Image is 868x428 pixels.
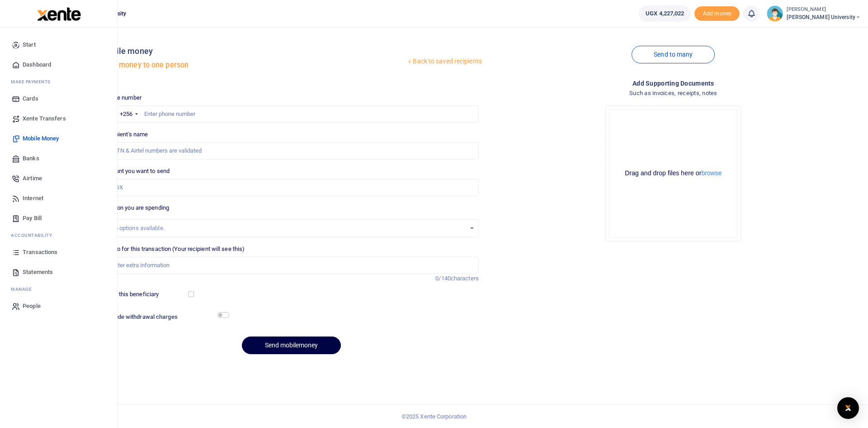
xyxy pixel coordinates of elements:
[7,109,110,129] a: Xente Transfers
[23,40,36,49] span: Start
[701,170,722,176] button: browse
[639,5,691,22] a: UGX 4,227,022
[7,296,110,316] a: People
[7,208,110,228] a: Pay Bill
[7,168,110,188] a: Airtime
[694,6,740,21] span: Add money
[37,7,81,21] img: logo-large
[23,174,42,183] span: Airtime
[635,5,694,22] li: Wallet ballance
[23,114,66,123] span: Xente Transfers
[104,106,141,122] div: Uganda: +256
[7,242,110,262] a: Transactions
[646,9,684,18] span: UGX 4,227,022
[23,214,42,223] span: Pay Bill
[605,106,741,241] div: File Uploader
[694,10,740,16] a: Add money
[787,13,861,21] span: [PERSON_NAME] University
[7,89,110,109] a: Cards
[120,110,132,119] div: +256
[104,257,479,274] input: Enter extra information
[694,6,740,21] li: Toup your wallet
[104,179,479,196] input: UGX
[7,55,110,75] a: Dashboard
[23,248,57,257] span: Transactions
[23,302,41,311] span: People
[7,188,110,208] a: Internet
[7,35,110,55] a: Start
[486,88,861,98] h4: Such as invoices, receipts, notes
[15,78,51,85] span: ake Payments
[104,93,142,102] label: Phone number
[767,5,783,22] img: profile-user
[104,245,245,254] label: Memo for this transaction (Your recipient will see this)
[104,106,479,123] input: Enter phone number
[23,154,39,163] span: Banks
[23,194,43,203] span: Internet
[7,149,110,168] a: Banks
[435,275,451,282] span: 0/140
[111,224,466,233] div: No options available.
[451,275,479,282] span: characters
[100,46,406,56] h4: Mobile money
[7,75,110,89] li: M
[787,6,861,14] small: [PERSON_NAME]
[7,129,110,149] a: Mobile Money
[609,169,737,178] div: Drag and drop files here or
[486,78,861,88] h4: Add supporting Documents
[7,228,110,242] li: Ac
[7,262,110,282] a: Statements
[837,397,859,419] div: Open Intercom Messenger
[104,130,148,139] label: Recipient's name
[23,94,38,103] span: Cards
[15,286,32,293] span: anage
[632,46,715,63] a: Send to many
[104,142,479,159] input: MTN & Airtel numbers are validated
[36,10,81,17] a: logo-small logo-large logo-large
[104,167,170,176] label: Amount you want to send
[767,5,861,22] a: profile-user [PERSON_NAME] [PERSON_NAME] University
[18,232,52,239] span: countability
[23,60,51,69] span: Dashboard
[23,134,59,143] span: Mobile Money
[105,313,225,321] h6: Include withdrawal charges
[7,282,110,296] li: M
[104,290,159,299] label: Save this beneficiary
[406,53,482,70] a: Back to saved recipients
[100,61,406,70] h5: Send money to one person
[242,337,341,354] button: Send mobilemoney
[23,268,53,277] span: Statements
[104,203,169,212] label: Reason you are spending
